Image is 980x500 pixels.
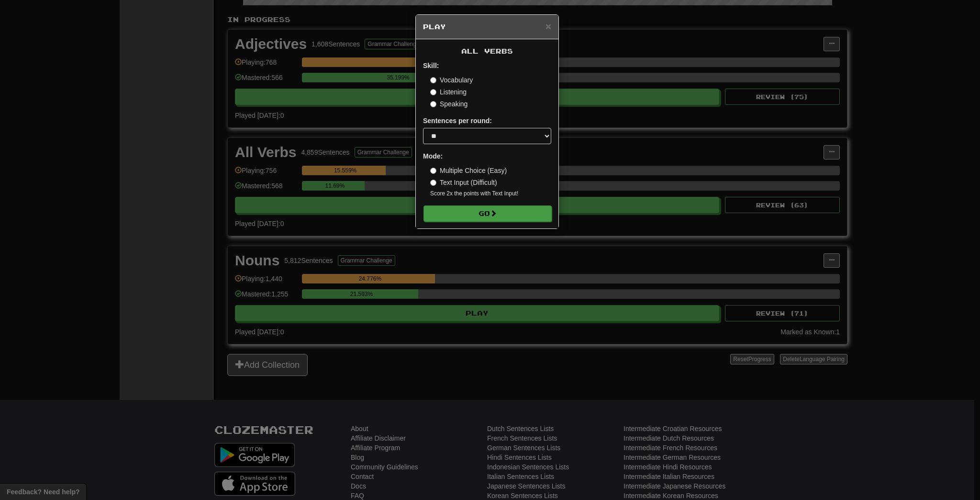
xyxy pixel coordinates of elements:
[423,205,552,222] button: Go
[546,21,551,31] button: Close
[430,99,468,109] label: Speaking
[430,190,551,198] small: Score 2x the points with Text Input !
[423,116,492,125] label: Sentences per round:
[430,101,436,107] input: Speaking
[430,178,497,187] label: Text Input (Difficult)
[430,89,436,95] input: Listening
[430,87,467,97] label: Listening
[430,180,436,186] input: Text Input (Difficult)
[430,77,436,83] input: Vocabulary
[430,168,436,174] input: Multiple Choice (Easy)
[423,152,443,160] strong: Mode:
[423,22,551,32] h5: Play
[423,62,439,69] strong: Skill:
[430,166,507,175] label: Multiple Choice (Easy)
[461,47,513,55] span: All Verbs
[430,75,473,85] label: Vocabulary
[546,21,551,32] span: ×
